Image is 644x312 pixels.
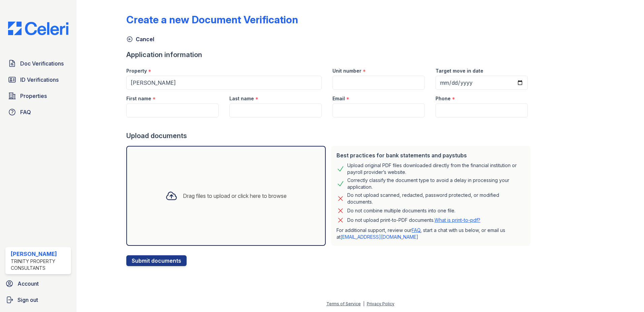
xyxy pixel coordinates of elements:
div: Upload original PDF files downloaded directly from the financial institution or payroll provider’... [347,162,525,176]
a: Privacy Policy [367,301,394,306]
a: ID Verifications [5,73,71,86]
span: Sign out [18,296,38,304]
div: Create a new Document Verification [126,14,298,26]
div: Do not combine multiple documents into one file. [347,207,455,215]
label: Property [126,68,147,74]
div: | [363,301,364,306]
div: Correctly classify the document type to avoid a delay in processing your application. [347,177,525,190]
label: Unit number [332,68,361,74]
div: Do not upload scanned, redacted, password protected, or modified documents. [347,192,525,205]
label: Phone [436,95,451,102]
div: Drag files to upload or click here to browse [183,192,287,200]
span: FAQ [20,108,31,116]
img: CE_Logo_Blue-a8612792a0a2168367f1c8372b55b34899dd931a85d93a1a3d3e32e68fde9ad4.png [3,22,74,35]
span: Properties [20,92,47,100]
label: Last name [229,95,254,102]
label: Email [332,95,345,102]
p: Do not upload print-to-PDF documents. [347,217,480,224]
p: For additional support, review our , start a chat with us below, or email us at [336,227,525,240]
a: Cancel [126,35,154,43]
a: Properties [5,89,71,103]
a: Doc Verifications [5,57,71,70]
span: Doc Verifications [20,59,64,68]
button: Submit documents [126,255,187,266]
a: FAQ [5,105,71,119]
label: First name [126,95,151,102]
div: Application information [126,50,533,59]
a: FAQ [412,227,420,233]
span: ID Verifications [20,76,59,84]
div: Best practices for bank statements and paystubs [336,151,525,159]
a: Account [3,277,74,290]
label: Target move in date [436,68,483,74]
span: Account [18,280,39,288]
div: Trinity Property Consultants [11,258,68,271]
div: [PERSON_NAME] [11,250,68,258]
a: Sign out [3,293,74,307]
div: Upload documents [126,131,533,140]
a: What is print-to-pdf? [434,217,480,223]
a: Terms of Service [326,301,361,306]
a: [EMAIL_ADDRESS][DOMAIN_NAME] [341,234,418,240]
